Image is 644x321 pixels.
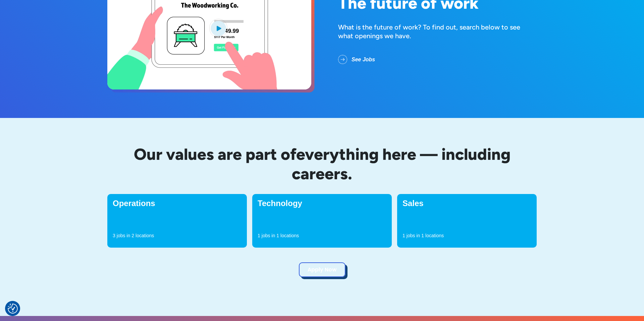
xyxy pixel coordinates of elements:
p: jobs in [407,232,420,239]
a: Apply Now [299,262,345,277]
p: jobs in [262,232,275,239]
div: What is the future of work? To find out, search below to see what openings we have. [338,23,537,40]
h2: Our values are part of [107,145,537,183]
p: 1 [276,232,279,239]
p: jobs in [117,232,130,239]
h4: Operations [113,199,241,207]
p: 1 [258,232,260,239]
p: 1 [421,232,424,239]
span: everything here — including careers. [292,144,511,183]
p: 3 [113,232,115,239]
button: Consent Preferences [8,304,18,314]
img: Revisit consent button [8,304,18,314]
p: 2 [131,232,134,239]
p: locations [280,232,299,239]
p: 1 [402,232,405,239]
p: locations [425,232,444,239]
img: Blue play button logo on a light blue circular background [209,19,227,38]
a: See Jobs [338,51,386,68]
h4: Technology [258,199,386,207]
p: locations [136,232,154,239]
h4: Sales [402,199,531,207]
